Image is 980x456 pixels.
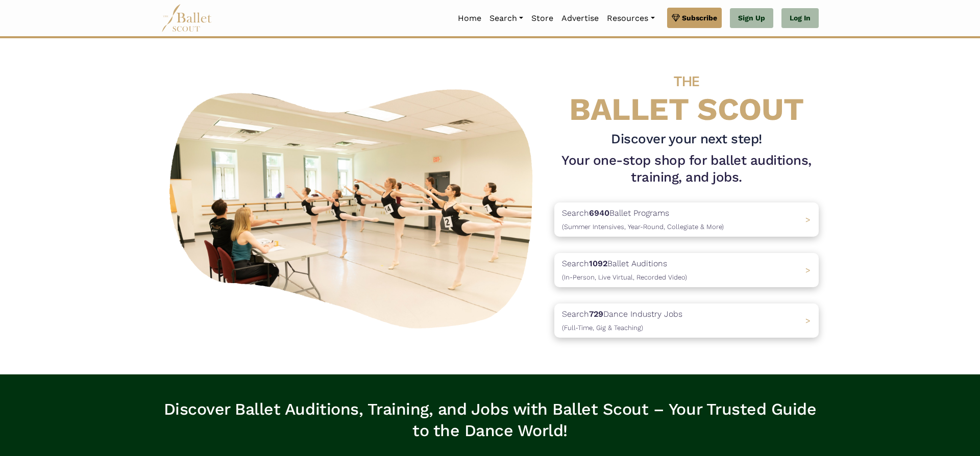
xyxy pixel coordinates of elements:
[589,309,603,319] b: 729
[554,303,819,338] a: Search729Dance Industry Jobs(Full-Time, Gig & Teaching) >
[805,215,811,224] span: >
[161,399,819,441] h3: Discover Ballet Auditions, Training, and Jobs with Ballet Scout – Your Trusted Guide to the Dance...
[603,8,658,29] a: Resources
[554,253,819,287] a: Search1092Ballet Auditions(In-Person, Live Virtual, Recorded Video) >
[667,8,722,28] a: Subscribe
[562,273,687,281] span: (In-Person, Live Virtual, Recorded Video)
[730,8,773,29] a: Sign Up
[562,324,643,332] span: (Full-Time, Gig & Teaching)
[562,257,687,283] p: Search Ballet Auditions
[562,223,724,231] span: (Summer Intensives, Year-Round, Collegiate & More)
[672,12,680,23] img: gem.svg
[805,265,811,275] span: >
[554,202,819,237] a: Search6940Ballet Programs(Summer Intensives, Year-Round, Collegiate & More)>
[589,208,609,218] b: 6940
[454,8,485,29] a: Home
[682,12,717,23] span: Subscribe
[527,8,557,29] a: Store
[781,8,819,29] a: Log In
[589,259,607,268] b: 1092
[805,316,811,325] span: >
[554,152,819,187] h1: Your one-stop shop for ballet auditions, training, and jobs.
[557,8,603,29] a: Advertise
[562,207,724,233] p: Search Ballet Programs
[674,73,699,90] span: THE
[554,59,819,126] h4: BALLET SCOUT
[161,78,546,335] img: A group of ballerinas talking to each other in a ballet studio
[562,308,682,334] p: Search Dance Industry Jobs
[485,8,527,29] a: Search
[554,131,819,148] h3: Discover your next step!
